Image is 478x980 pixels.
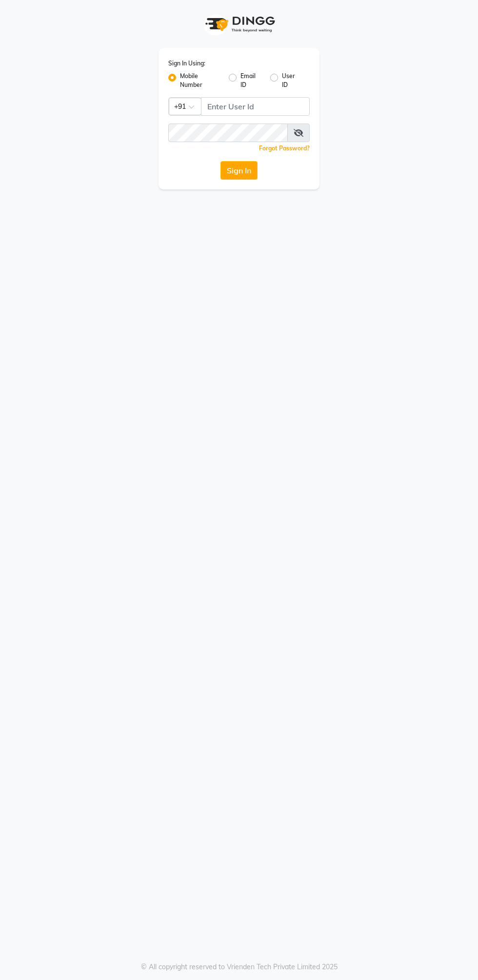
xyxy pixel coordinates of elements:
button: Sign In [220,161,258,180]
a: Forgot Password? [259,145,310,152]
label: Mobile Number [180,72,221,89]
label: User ID [282,72,302,89]
label: Email ID [240,72,262,89]
img: logo1.svg [200,10,278,39]
input: Username [168,124,288,142]
label: Sign In Using: [168,59,205,68]
input: Username [201,97,310,116]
